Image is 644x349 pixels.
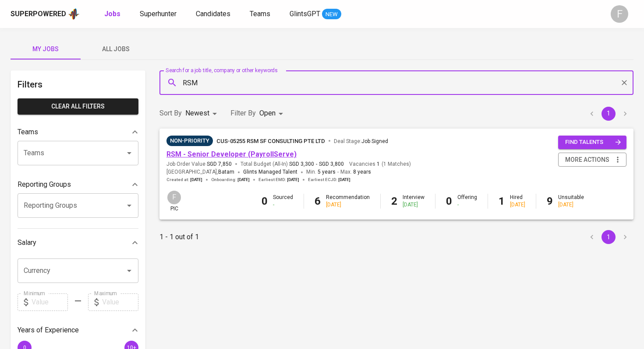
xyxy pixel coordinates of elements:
[510,201,525,209] div: [DATE]
[166,136,213,145] span: Non-Priority
[558,201,584,209] div: [DATE]
[123,265,135,277] button: Open
[11,9,66,19] div: Superpowered
[306,169,336,175] span: Min.
[185,108,209,119] p: Newest
[584,107,633,121] nav: pagination navigation
[457,194,477,209] div: Offering
[123,147,135,159] button: Open
[602,107,616,121] button: page 1
[558,153,626,167] button: more actions
[166,150,297,158] a: RSM - Senior Developer (PayrollServe)
[243,169,297,175] span: Glints Managed Talent
[340,169,371,175] span: Max.
[338,177,350,183] span: [DATE]
[18,98,138,115] button: Clear All filters
[11,7,80,21] a: Superpoweredapp logo
[316,161,317,168] span: -
[403,201,425,209] div: [DATE]
[290,10,320,18] span: GlintsGPT
[230,108,256,119] p: Filter By
[547,195,553,207] b: 9
[457,201,477,209] div: -
[18,179,71,190] p: Reporting Groups
[16,44,75,55] span: My Jobs
[166,190,182,205] div: F
[262,195,268,207] b: 0
[318,169,336,175] span: 5 years
[159,232,199,242] p: 1 - 1 out of 1
[289,161,314,168] span: SGD 3,300
[18,77,138,91] h6: Filters
[326,201,370,209] div: [DATE]
[18,321,138,339] div: Years of Experience
[499,195,505,207] b: 1
[273,201,293,209] div: -
[250,10,270,18] span: Teams
[190,177,202,183] span: [DATE]
[618,77,630,89] button: Clear
[18,234,138,251] div: Salary
[273,194,293,209] div: Sourced
[196,9,232,20] a: Candidates
[68,7,80,21] img: app logo
[216,138,325,144] span: CUS-05255 RSM SF CONSULTING PTE LTD
[391,195,397,207] b: 2
[18,176,138,193] div: Reporting Groups
[558,194,584,209] div: Unsuitable
[290,9,341,20] a: GlintsGPT NEW
[196,10,230,18] span: Candidates
[237,177,250,183] span: [DATE]
[287,177,299,183] span: [DATE]
[102,293,138,311] input: Value
[104,10,120,18] b: Jobs
[334,138,388,144] span: Deal Stage :
[565,154,609,165] span: more actions
[315,195,321,207] b: 6
[602,230,616,244] button: page 1
[259,105,286,122] div: Open
[18,127,38,137] p: Teams
[349,161,411,168] span: Vacancies ( 1 Matches )
[241,161,344,168] span: Total Budget (All-In)
[18,123,138,141] div: Teams
[565,137,621,147] span: find talents
[322,10,341,19] span: NEW
[211,177,250,183] span: Onboarding :
[140,10,177,18] span: Superhunter
[558,136,626,149] button: find talents
[218,168,234,177] span: Batam
[166,168,234,177] span: [GEOGRAPHIC_DATA] ,
[611,5,628,23] div: F
[18,325,79,335] p: Years of Experience
[166,177,202,183] span: Created at :
[375,161,380,168] span: 1
[403,194,425,209] div: Interview
[250,9,272,20] a: Teams
[86,44,145,55] span: All Jobs
[123,199,135,212] button: Open
[353,169,371,175] span: 8 years
[159,108,182,119] p: Sort By
[25,101,131,112] span: Clear All filters
[326,194,370,209] div: Recommendation
[337,168,339,177] span: -
[319,161,344,168] span: SGD 3,800
[510,194,525,209] div: Hired
[207,161,232,168] span: SGD 7,850
[584,230,633,244] nav: pagination navigation
[18,237,36,248] p: Salary
[361,138,388,144] span: Job Signed
[259,109,276,117] span: Open
[308,177,350,183] span: Earliest ECJD :
[166,190,182,213] div: pic
[32,293,68,311] input: Value
[185,105,220,122] div: Newest
[104,9,122,20] a: Jobs
[166,161,232,168] span: Job Order Value
[258,177,299,183] span: Earliest EMD :
[446,195,452,207] b: 0
[140,9,178,20] a: Superhunter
